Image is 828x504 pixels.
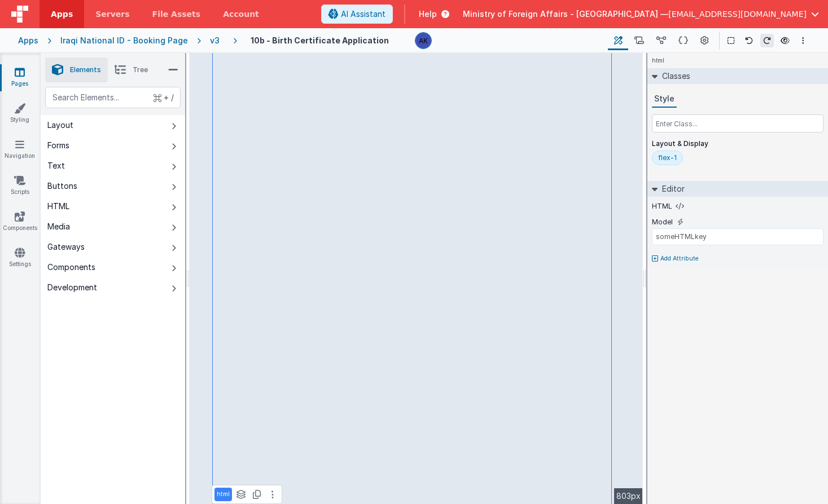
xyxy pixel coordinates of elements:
button: Add Attribute [652,254,823,263]
input: Enter Class... [652,114,823,132]
button: Components [41,257,185,277]
div: Components [47,262,95,273]
div: Development [47,282,97,293]
button: Options [796,34,810,47]
span: [EMAIL_ADDRESS][DOMAIN_NAME] [668,8,807,20]
div: Gateways [47,241,85,253]
span: Ministry of Foreign Affairs - [GEOGRAPHIC_DATA] — [463,8,668,20]
span: Tree [133,65,148,74]
div: 803px [614,488,643,504]
h4: 10b - Birth Certificate Application [251,36,389,45]
div: Media [47,221,70,232]
p: Layout & Display [652,139,823,148]
div: flex-1 [658,153,677,162]
label: HTML [652,202,672,211]
h2: Classes [658,68,690,84]
button: Text [41,156,185,176]
h4: html [647,53,669,68]
span: Apps [51,8,73,20]
span: Servers [95,8,129,20]
button: Media [41,216,185,237]
p: Add Attribute [660,254,699,263]
div: Layout [47,120,73,131]
div: Iraqi National ID - Booking Page [60,35,188,46]
span: Help [419,8,437,20]
span: File Assets [152,8,201,20]
span: AI Assistant [341,8,385,20]
button: Gateways [41,237,185,257]
button: Ministry of Foreign Affairs - [GEOGRAPHIC_DATA] — [EMAIL_ADDRESS][DOMAIN_NAME] [463,8,819,20]
p: html [217,490,230,499]
button: Development [41,277,185,298]
h2: Editor [658,181,685,197]
div: Text [47,160,65,171]
span: Elements [70,65,101,74]
div: v3 [210,35,224,46]
label: Model [652,218,673,227]
span: + / [154,87,174,108]
img: 1f6063d0be199a6b217d3045d703aa70 [415,33,431,48]
button: Style [652,91,677,108]
button: Layout [41,115,185,135]
div: Apps [18,35,38,46]
button: Forms [41,135,185,156]
input: Search Elements... [45,87,181,108]
div: Buttons [47,180,77,192]
div: --> [190,53,643,504]
div: Forms [47,140,69,151]
div: HTML [47,201,69,212]
button: AI Assistant [321,5,393,24]
button: Buttons [41,176,185,196]
button: HTML [41,196,185,216]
